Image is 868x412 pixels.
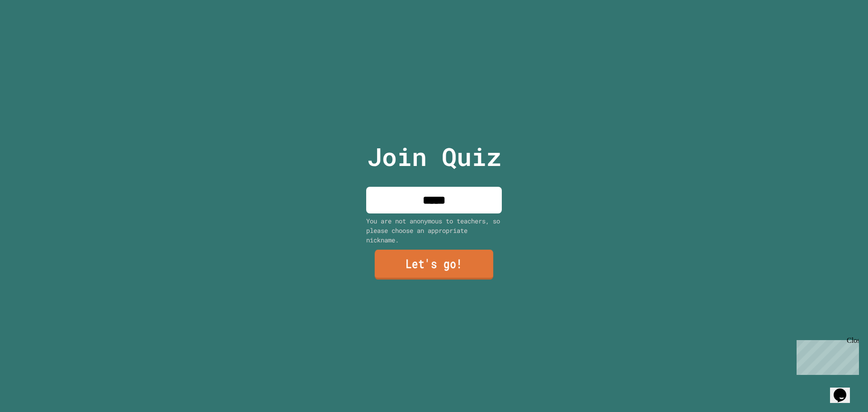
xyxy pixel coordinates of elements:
iframe: chat widget [830,376,859,403]
div: You are not anonymous to teachers, so please choose an appropriate nickname. [366,216,502,245]
p: Join Quiz [367,138,501,175]
iframe: chat widget [793,336,859,375]
a: Let's go! [375,250,493,279]
div: Chat with us now!Close [4,4,62,57]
